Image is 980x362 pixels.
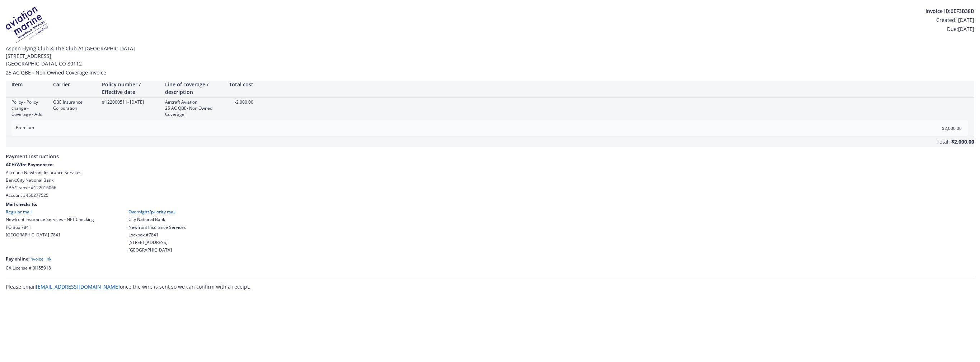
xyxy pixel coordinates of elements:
[6,224,94,230] div: PO Box 7841
[102,81,159,96] div: Policy number / Effective date
[6,256,29,262] span: Pay online:
[6,192,974,198] div: Account # 450277525
[925,25,974,33] div: Due: [DATE]
[925,7,974,15] div: Invoice ID: 0EF3B38D
[128,247,186,253] div: [GEOGRAPHIC_DATA]
[951,136,974,147] div: $2,000.00
[102,99,159,105] div: #122000511 - [DATE]
[228,99,253,105] div: $2,000.00
[128,224,186,230] div: Newfront Insurance Services
[53,81,96,88] div: Carrier
[6,162,974,168] div: ACH/Wire Payment to:
[165,99,222,105] div: Aircraft Aviation
[6,177,974,183] div: Bank: City National Bank
[6,232,94,238] div: [GEOGRAPHIC_DATA]-7841
[228,81,253,88] div: Total cost
[165,81,222,96] div: Line of coverage / description
[6,169,974,176] div: Account: Newfront Insurance Services
[6,147,974,162] span: Payment Instructions
[6,185,974,191] div: ABA/Transit # 122016066
[128,216,186,222] div: City National Bank
[937,138,950,147] div: Total:
[128,239,186,245] div: [STREET_ADDRESS]
[11,99,47,117] div: Policy - Policy change - Coverage - Add
[6,69,974,76] div: 25 AC QBE - Non Owned Coverage Invoice
[128,232,186,238] div: Lockbox #7841
[165,105,222,117] div: 25 AC QBE- Non Owned Coverage
[53,99,96,111] div: QBE Insurance Corporation
[6,201,974,207] div: Mail checks to:
[11,81,47,88] div: Item
[919,123,966,134] input: 0.00
[6,216,94,222] div: Newfront Insurance Services - NFT Checking
[16,125,34,131] span: Premium
[6,265,974,271] div: CA License # 0H55918
[6,209,94,215] div: Regular mail
[36,283,120,290] a: [EMAIL_ADDRESS][DOMAIN_NAME]
[6,283,974,290] div: Please email once the wire is sent so we can confirm with a receipt.
[6,45,974,67] span: Aspen Flying Club & The Club At [GEOGRAPHIC_DATA] [STREET_ADDRESS] [GEOGRAPHIC_DATA] , CO 80112
[128,209,186,215] div: Overnight/priority mail
[29,256,51,262] a: Invoice link
[925,16,974,24] div: Created: [DATE]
